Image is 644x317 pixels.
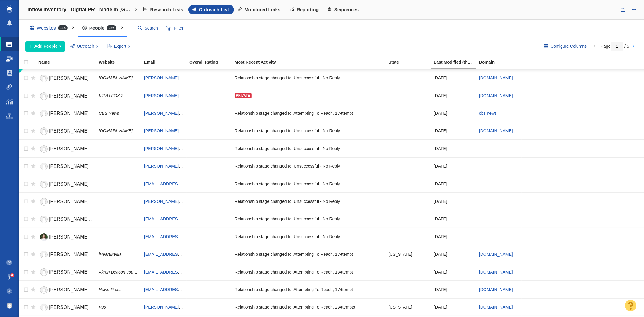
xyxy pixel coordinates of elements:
[38,232,93,242] a: [PERSON_NAME]
[144,146,285,151] a: [PERSON_NAME][EMAIL_ADDRESS][PERSON_NAME][DOMAIN_NAME]
[479,305,513,309] span: [DOMAIN_NAME]
[144,199,250,204] a: [PERSON_NAME][EMAIL_ADDRESS][DOMAIN_NAME]
[67,41,101,52] button: Outreach
[479,111,497,116] a: cbs news
[49,305,89,310] span: [PERSON_NAME]
[38,285,93,295] a: [PERSON_NAME]
[188,5,234,14] a: Outreach List
[49,252,89,257] span: [PERSON_NAME]
[99,252,121,257] span: iHeartMedia
[77,43,94,50] span: Outreach
[150,7,184,12] span: Research Lists
[286,5,324,14] a: Reporting
[144,287,216,292] a: [EMAIL_ADDRESS][DOMAIN_NAME]
[58,25,68,30] span: 125
[144,164,250,168] a: [PERSON_NAME][EMAIL_ADDRESS][DOMAIN_NAME]
[235,146,340,151] span: Relationship stage changed to: Unsuccessful - No Reply
[389,60,433,64] div: State
[49,93,89,98] span: [PERSON_NAME]
[235,181,340,187] span: Relationship stage changed to: Unsuccessful - No Reply
[99,287,121,292] span: News-Press
[235,304,355,310] span: Relationship stage changed to: Attempting To Reach, 2 Attempts
[434,72,474,85] div: [DATE]
[38,60,98,64] div: Name
[434,301,474,314] div: [DATE]
[434,213,474,226] div: [DATE]
[99,111,119,116] span: CBS News
[99,75,133,80] span: [DOMAIN_NAME]
[297,7,319,12] span: Reporting
[479,270,513,274] a: [DOMAIN_NAME]
[49,216,130,222] span: [PERSON_NAME] [PERSON_NAME]
[234,5,286,14] a: Monitored Links
[245,7,280,12] span: Monitored Links
[114,43,126,50] span: Export
[99,60,143,64] div: Website
[434,248,474,261] div: [DATE]
[49,128,89,133] span: [PERSON_NAME]
[49,287,89,292] span: [PERSON_NAME]
[199,7,229,12] span: Outreach List
[38,214,93,225] a: [PERSON_NAME] [PERSON_NAME]
[235,163,340,169] span: Relationship stage changed to: Unsuccessful - No Reply
[144,234,216,239] a: [EMAIL_ADDRESS][DOMAIN_NAME]
[38,267,93,277] a: [PERSON_NAME]
[49,164,89,169] span: [PERSON_NAME]
[434,177,474,190] div: [DATE]
[479,128,513,133] a: [DOMAIN_NAME]
[163,23,187,34] span: Filter
[479,252,513,257] a: [DOMAIN_NAME]
[34,43,58,50] span: Add People
[144,181,216,186] a: [EMAIL_ADDRESS][DOMAIN_NAME]
[389,301,428,314] div: [US_STATE]
[144,252,216,257] a: [EMAIL_ADDRESS][DOMAIN_NAME]
[38,197,93,207] a: [PERSON_NAME]
[144,60,189,64] div: Email
[434,89,474,102] div: [DATE]
[479,60,524,64] div: Domain
[25,21,75,35] div: Websites
[479,60,524,65] a: Domain
[324,5,364,14] a: Sequences
[434,195,474,208] div: [DATE]
[7,303,13,309] img: fa65c8adcb716b7a88aaf106597574df
[49,111,89,116] span: [PERSON_NAME]
[389,248,428,261] div: [US_STATE]
[389,60,433,65] a: State
[38,126,93,136] a: [PERSON_NAME]
[434,60,479,65] a: Last Modified (this project)
[136,23,161,34] input: Search
[144,305,285,309] a: [PERSON_NAME][EMAIL_ADDRESS][PERSON_NAME][DOMAIN_NAME]
[49,269,89,274] span: [PERSON_NAME]
[479,75,513,80] a: [DOMAIN_NAME]
[235,234,340,239] span: Relationship stage changed to: Unsuccessful - No Reply
[99,128,133,133] span: [DOMAIN_NAME]
[434,60,479,64] div: Date the Contact information in this project was last edited
[144,216,216,221] a: [EMAIL_ADDRESS][DOMAIN_NAME]
[144,111,285,116] a: [PERSON_NAME][EMAIL_ADDRESS][PERSON_NAME][DOMAIN_NAME]
[479,287,513,292] a: [DOMAIN_NAME]
[189,60,234,64] div: Overall Rating
[144,75,250,80] a: [PERSON_NAME][EMAIL_ADDRESS][DOMAIN_NAME]
[99,93,123,98] span: KTVU FOX 2
[434,160,474,173] div: [DATE]
[38,60,98,65] a: Name
[144,93,250,98] a: [PERSON_NAME][EMAIL_ADDRESS][DOMAIN_NAME]
[38,144,93,154] a: [PERSON_NAME]
[49,146,89,151] span: [PERSON_NAME]
[235,287,353,292] span: Relationship stage changed to: Attempting To Reach, 1 Attempt
[99,270,140,274] span: Akron Beacon Journal
[27,7,133,13] h4: Inflow Inventory - Digital PR - Made in [GEOGRAPHIC_DATA]: How Tariffs and Costs Influence Consum...
[235,110,353,116] span: Relationship stage changed to: Attempting To Reach, 1 Attempt
[7,5,12,13] img: buzzstream_logo_iconsimple.png
[38,108,93,119] a: [PERSON_NAME]
[139,5,188,14] a: Research Lists
[434,230,474,243] div: [DATE]
[99,60,143,65] a: Website
[38,249,93,260] a: [PERSON_NAME]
